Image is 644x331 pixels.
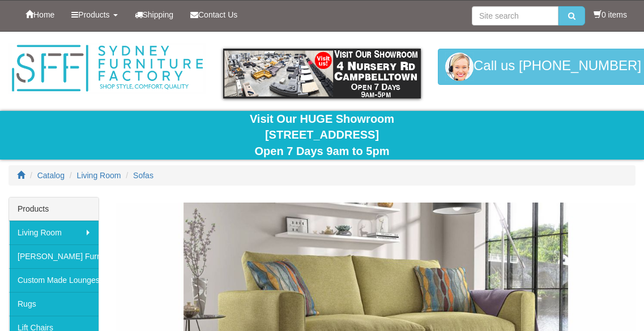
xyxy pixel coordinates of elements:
[472,6,558,25] input: Site search
[143,10,174,19] span: Shipping
[223,49,421,98] img: showroom.gif
[9,292,99,316] a: Rugs
[78,10,109,19] span: Products
[9,268,99,292] a: Custom Made Lounges
[63,1,126,29] a: Products
[133,171,153,180] a: Sofas
[9,221,99,244] a: Living Room
[126,1,182,29] a: Shipping
[9,244,99,268] a: [PERSON_NAME] Furniture
[9,197,99,221] div: Products
[8,111,636,160] div: Visit Our HUGE Showroom [STREET_ADDRESS] Open 7 Days 9am to 5pm
[594,9,627,20] li: 0 items
[8,43,206,94] img: Sydney Furniture Factory
[37,171,65,180] a: Catalog
[77,171,121,180] a: Living Room
[33,10,54,19] span: Home
[182,1,246,29] a: Contact Us
[17,1,63,29] a: Home
[198,10,237,19] span: Contact Us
